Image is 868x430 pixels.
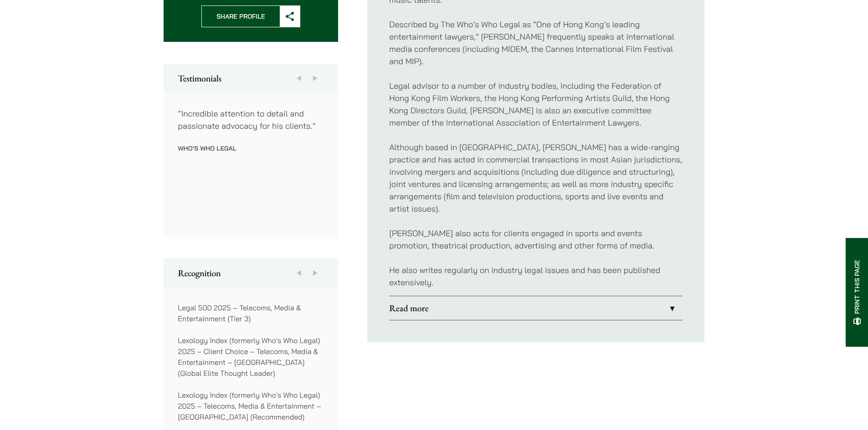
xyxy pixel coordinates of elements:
[202,6,280,27] span: Share Profile
[178,302,324,324] p: Legal 500 2025 – Telecoms, Media & Entertainment (Tier 3)
[291,258,307,288] button: Previous
[389,264,683,288] p: He also writes regularly on industry legal issues and has been published extensively.
[291,64,307,93] button: Previous
[389,18,683,67] p: Described by The Who’s Who Legal as “One of Hong Kong’s leading entertainment lawyers,” [PERSON_N...
[389,141,683,215] p: Although based in [GEOGRAPHIC_DATA], [PERSON_NAME] has a wide-ranging practice and has acted in c...
[178,107,324,132] p: “Incredible attention to detail and passionate advocacy for his clients.”
[178,268,324,278] h2: Recognition
[201,5,300,27] button: Share Profile
[178,73,324,84] h2: Testimonials
[307,258,324,288] button: Next
[389,227,683,252] p: [PERSON_NAME] also acts for clients engaged in sports and events promotion, theatrical production...
[307,64,324,93] button: Next
[389,296,683,320] a: Read more
[178,144,324,152] p: Who’s Who Legal
[178,390,324,422] p: Lexology Index (formerly Who’s Who Legal) 2025 – Telecoms, Media & Entertainment – [GEOGRAPHIC_DA...
[389,80,683,129] p: Legal advisor to a number of industry bodies, including the Federation of Hong Kong Film Workers,...
[178,335,324,379] p: Lexology Index (formerly Who’s Who Legal) 2025 – Client Choice – Telecoms, Media & Entertainment ...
